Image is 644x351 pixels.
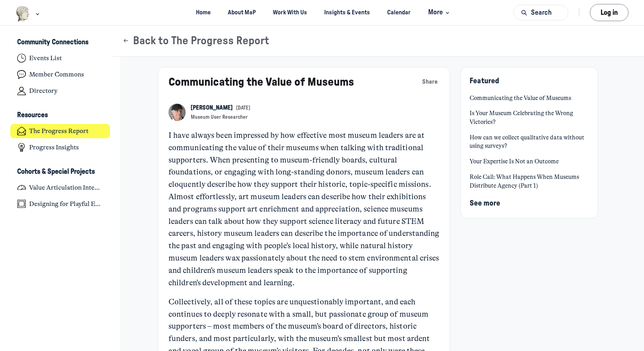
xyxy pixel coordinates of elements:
button: Community ConnectionsCollapse space [10,36,110,49]
button: Cohorts & Special ProjectsCollapse space [10,165,110,178]
h4: Events List [29,54,62,62]
button: Share [421,76,440,88]
h4: Progress Insights [29,143,79,151]
a: Designing for Playful Engagement [10,196,110,211]
button: ResourcesCollapse space [10,109,110,122]
a: The Progress Report [10,124,110,139]
h4: Directory [29,87,57,95]
h4: Designing for Playful Engagement [29,200,103,208]
a: Member Commons [10,67,110,82]
a: How can we collect qualitative data without using surveys? [470,133,589,151]
a: View John H Falk profile [168,104,186,121]
h3: Cohorts & Special Projects [17,168,95,176]
a: Role Call: What Happens When Museums Distribute Agency (Part 1) [470,173,589,190]
button: Museums as Progress logo [16,5,41,22]
a: Events List [10,51,110,66]
a: Is Your Museum Celebrating the Wrong Victories? [470,109,589,126]
a: Value Articulation Intensive (Cultural Leadership Lab) [10,180,110,195]
a: [DATE] [236,105,250,112]
h4: Value Articulation Intensive (Cultural Leadership Lab) [29,184,103,192]
header: Page Header [112,25,644,57]
a: Your Expertise Is Not an Outcome [470,157,589,166]
a: Work With Us [266,5,314,20]
h3: Resources [17,111,48,120]
button: Search [513,5,568,20]
h3: Community Connections [17,38,88,47]
a: View John H Falk profile [191,104,233,112]
h4: Member Commons [29,71,84,78]
a: Calendar [380,5,418,20]
h4: The Progress Report [29,127,88,135]
button: More [421,5,455,20]
span: Share [422,78,438,86]
a: About MaP [221,5,263,20]
span: See more [470,200,500,207]
a: Progress Insights [10,140,110,155]
a: Directory [10,84,110,98]
span: More [428,7,452,18]
p: I have always been impressed by how effective most museum leaders are at communicating the value ... [168,129,440,289]
a: Home [189,5,218,20]
a: Communicating the Value of Museums [470,94,589,103]
span: Featured [470,77,499,85]
a: Insights & Events [317,5,377,20]
a: Communicating the Value of Museums [168,76,354,88]
button: View John H Falk profile[DATE]Museum User Researcher [191,104,250,121]
img: Museums as Progress logo [16,6,30,22]
button: See more [470,197,500,210]
button: Back to The Progress Report [122,34,269,48]
button: Museum User Researcher [191,114,248,121]
button: Log in [590,4,628,21]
